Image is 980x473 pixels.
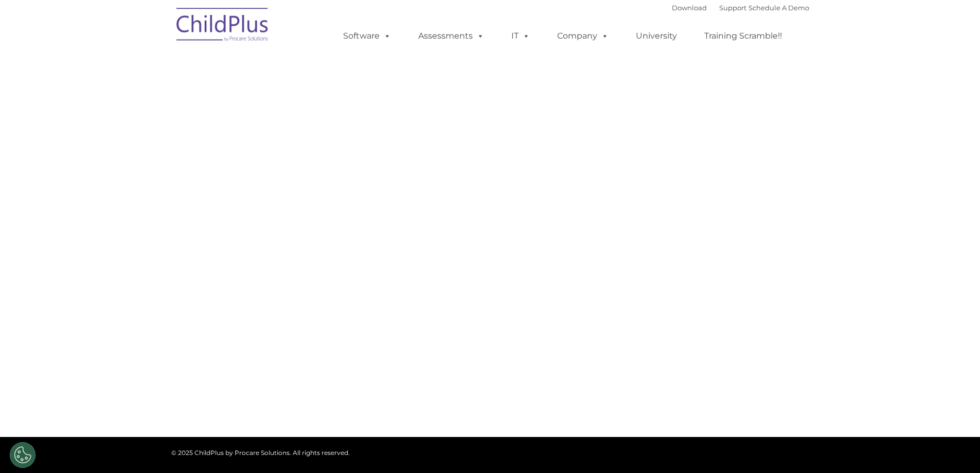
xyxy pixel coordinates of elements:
[171,1,274,52] img: ChildPlus by Procare Solutions
[626,26,687,46] a: University
[171,449,350,457] span: © 2025 ChildPlus by Procare Solutions. All rights reserved.
[547,26,619,46] a: Company
[749,4,809,12] a: Schedule A Demo
[694,26,792,46] a: Training Scramble!!
[408,26,494,46] a: Assessments
[719,4,746,12] a: Support
[672,4,707,12] a: Download
[333,26,401,46] a: Software
[10,442,35,468] button: Cookies Settings
[672,4,809,12] font: |
[501,26,540,46] a: IT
